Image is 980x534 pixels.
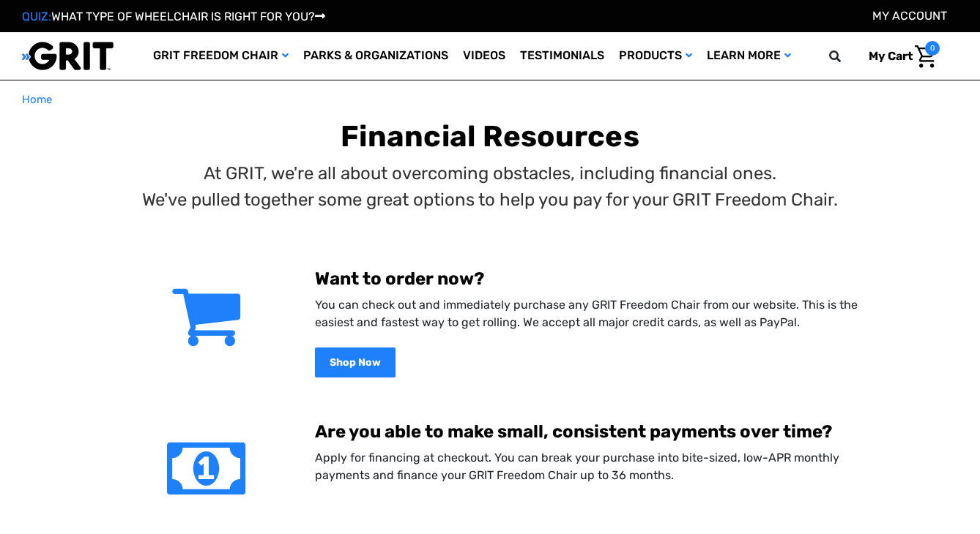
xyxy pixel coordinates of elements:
p: At GRIT, we're all about overcoming obstacles, including financial ones. [142,160,838,187]
a: Testimonials [513,32,612,80]
a: QUIZ:WHAT TYPE OF WHEELCHAIR IS RIGHT FOR YOU? [22,10,325,23]
input: Search [836,41,858,72]
b: Shop Now [330,356,381,369]
a: Home [22,91,52,108]
span: Home [22,93,52,106]
b: Are you able to make small, consistent payments over time? [315,421,832,442]
b: Want to order now? [315,268,484,289]
a: Videos [456,32,513,80]
p: We've pulled together some great options to help you pay for your GRIT Freedom Chair. [142,187,838,213]
b: Financial Resources [341,119,639,154]
img: GRIT All-Terrain Wheelchair and Mobility Equipment [22,41,114,71]
p: You can check out and immediately purchase any GRIT Freedom Chair from our website. This is the e... [315,296,861,331]
a: Parks & Organizations [296,32,456,80]
a: GRIT Freedom Chair [146,32,296,80]
nav: Breadcrumb [22,91,958,108]
a: Products [612,32,699,80]
span: 0 [925,41,940,56]
a: Learn More [699,32,798,80]
span: QUIZ: [22,10,51,23]
p: Apply for financing at checkout. You can break your purchase into bite-sized, low-APR monthly pay... [315,449,861,484]
a: Shop Now [315,347,396,377]
img: Cart [915,45,936,68]
span: My Cart [869,49,913,63]
a: Account [872,9,947,23]
a: Cart with 0 items [858,41,940,72]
